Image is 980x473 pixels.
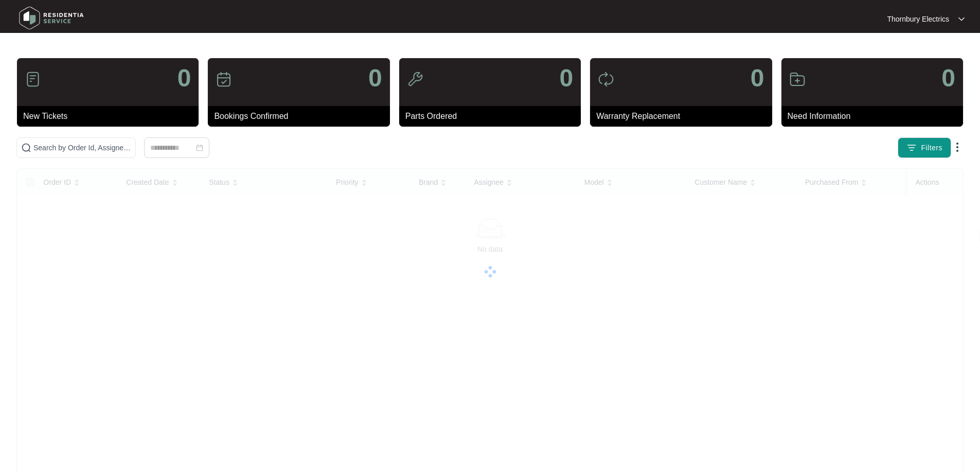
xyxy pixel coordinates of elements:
p: Parts Ordered [405,110,581,122]
p: Warranty Replacement [596,110,772,122]
p: Thornbury Electrics [887,14,949,24]
img: icon [216,71,232,87]
img: residentia service logo [15,3,87,33]
img: search-icon [21,143,31,153]
p: Bookings Confirmed [214,110,389,122]
span: Filters [921,143,942,153]
p: 0 [177,66,191,91]
p: 0 [941,66,955,91]
button: filter iconFilters [898,137,951,158]
img: dropdown arrow [958,16,965,22]
p: 0 [559,66,573,91]
img: icon [25,71,41,87]
p: Need Information [788,110,963,122]
img: icon [789,71,806,87]
img: filter icon [906,143,917,153]
p: 0 [751,66,764,91]
img: dropdown arrow [951,141,964,153]
p: 0 [368,66,382,91]
input: Search by Order Id, Assignee Name, Customer Name, Brand and Model [33,142,131,153]
p: New Tickets [23,110,199,122]
img: icon [407,71,423,87]
img: icon [598,71,614,87]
